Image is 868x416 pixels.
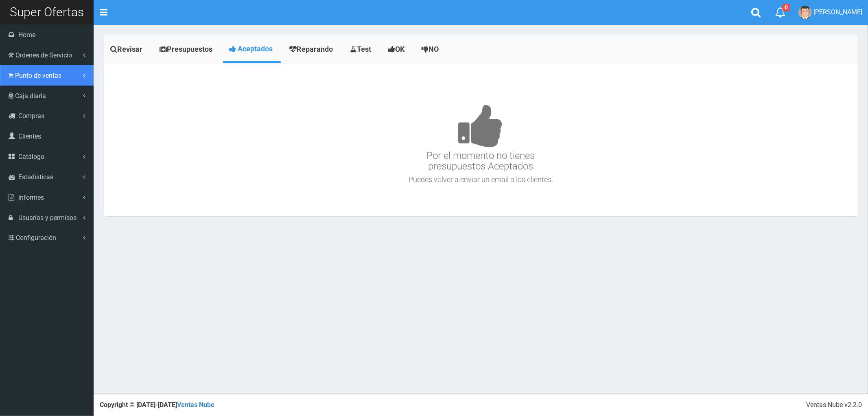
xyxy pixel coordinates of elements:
[429,45,439,53] span: NO
[104,37,151,62] a: Revisar
[153,37,221,62] a: Presupuestos
[18,31,35,39] span: Home
[10,5,84,19] span: Super Ofertas
[117,45,142,53] span: Revisar
[806,401,862,410] div: Ventas Nube v2.2.0
[106,80,856,172] h3: Por el momento no tienes presupuestos Aceptados
[106,176,856,184] h4: Puedes volver a enviar un email a los clientes.
[297,45,333,53] span: Reparando
[283,37,341,62] a: Reparando
[813,8,862,16] span: [PERSON_NAME]
[415,37,447,62] a: NO
[343,37,380,62] a: Test
[18,112,44,120] span: Compras
[18,214,77,222] span: Usuarios y permisos
[382,37,413,62] a: OK
[167,45,212,53] span: Presupuestos
[15,51,72,59] span: Ordenes de Servicio
[100,401,214,409] strong: Copyright © [DATE]-[DATE]
[16,234,56,242] span: Configuración
[15,72,61,79] span: Punto de ventas
[18,153,44,161] span: Catálogo
[177,401,214,409] a: Ventas Nube
[395,45,404,53] span: OK
[18,194,44,201] span: Informes
[238,44,273,53] span: Aceptados
[798,6,812,19] img: User Image
[357,45,371,53] span: Test
[223,37,281,61] a: Aceptados
[18,173,53,181] span: Estadisticas
[15,92,46,100] span: Caja diaria
[18,132,41,140] span: Clientes
[783,4,790,11] span: 0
